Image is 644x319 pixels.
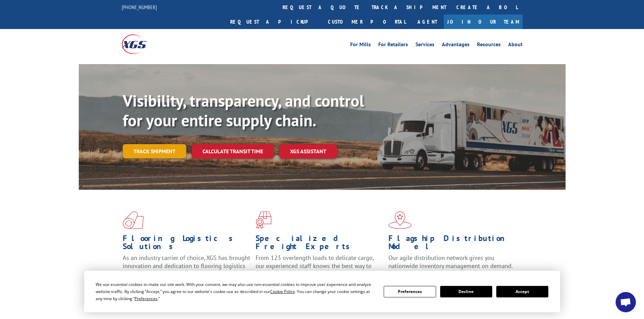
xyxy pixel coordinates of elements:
span: Cookie Policy [270,289,295,294]
a: XGS ASSISTANT [279,144,337,159]
span: Our agile distribution network gives you nationwide inventory management on demand. [388,254,513,270]
a: Join Our Team [444,15,523,29]
button: Preferences [384,286,436,297]
p: From 123 overlength loads to delicate cargo, our experienced staff knows the best way to move you... [256,254,383,284]
a: Services [415,42,434,49]
div: We use essential cookies to make our site work. With your consent, we may also use non-essential ... [96,281,376,302]
a: For Mills [350,42,371,49]
div: Open chat [616,292,636,312]
span: Preferences [135,296,158,301]
img: xgs-icon-flagship-distribution-model-red [388,211,412,229]
button: Accept [496,286,548,297]
a: Agent [411,15,444,29]
a: Advantages [442,42,470,49]
a: Resources [477,42,501,49]
h1: Specialized Freight Experts [256,234,383,254]
a: For Retailers [378,42,408,49]
h1: Flooring Logistics Solutions [123,234,251,254]
a: Request a pickup [225,15,323,29]
h1: Flagship Distribution Model [388,234,516,254]
img: xgs-icon-total-supply-chain-intelligence-red [123,211,144,229]
button: Decline [440,286,492,297]
a: About [508,42,523,49]
a: Customer Portal [323,15,411,29]
div: Cookie Consent Prompt [84,271,560,312]
a: Track shipment [123,144,186,158]
a: [PHONE_NUMBER] [122,4,157,10]
b: Visibility, transparency, and control for your entire supply chain. [123,90,364,131]
a: Calculate transit time [192,144,274,159]
span: As an industry carrier of choice, XGS has brought innovation and dedication to flooring logistics... [123,254,250,278]
img: xgs-icon-focused-on-flooring-red [256,211,271,229]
